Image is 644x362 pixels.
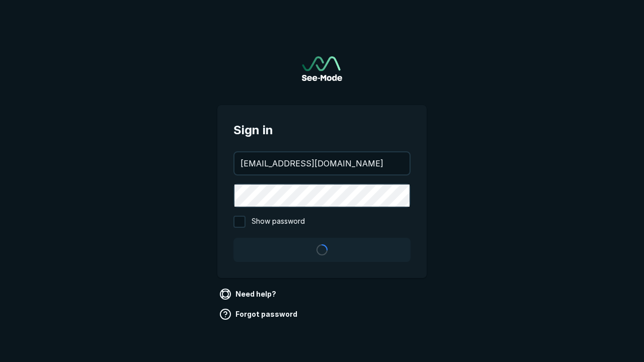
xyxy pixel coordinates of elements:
a: Go to sign in [302,56,342,81]
a: Need help? [217,286,280,302]
span: Sign in [233,121,411,139]
a: Forgot password [217,306,301,322]
input: your@email.com [234,152,410,174]
img: See-Mode Logo [302,56,342,81]
span: Show password [252,216,305,228]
